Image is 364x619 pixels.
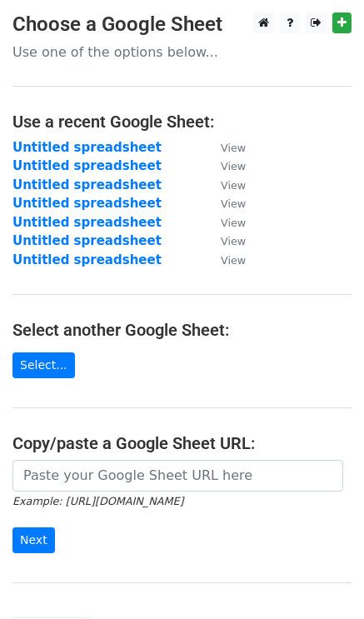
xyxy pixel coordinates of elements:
small: View [221,254,246,267]
input: Next [12,527,55,553]
input: Paste your Google Sheet URL here [12,460,343,492]
a: Select... [12,352,75,378]
a: Untitled spreadsheet [12,140,162,155]
h4: Select another Google Sheet: [12,320,352,340]
h4: Use a recent Google Sheet: [12,112,352,132]
small: View [221,142,246,154]
small: Example: [URL][DOMAIN_NAME] [12,495,183,507]
small: View [221,235,246,247]
a: View [204,140,246,155]
a: View [204,252,246,267]
small: View [221,197,246,210]
small: View [221,160,246,172]
p: Use one of the options below... [12,43,352,61]
h3: Choose a Google Sheet [12,12,352,37]
a: View [204,215,246,230]
a: View [204,233,246,248]
a: View [204,158,246,173]
h4: Copy/paste a Google Sheet URL: [12,433,352,453]
a: Untitled spreadsheet [12,158,162,173]
a: Untitled spreadsheet [12,196,162,211]
a: Untitled spreadsheet [12,177,162,192]
small: View [221,179,246,192]
a: View [204,196,246,211]
a: View [204,177,246,192]
small: View [221,217,246,229]
a: Untitled spreadsheet [12,252,162,267]
a: Untitled spreadsheet [12,215,162,230]
a: Untitled spreadsheet [12,233,162,248]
